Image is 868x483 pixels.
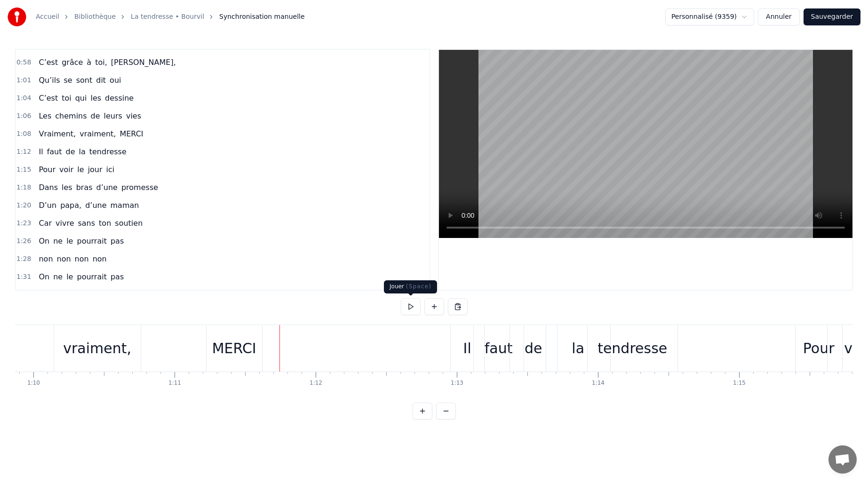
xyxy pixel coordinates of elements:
[65,236,74,246] span: le
[525,338,542,359] div: de
[61,57,84,68] span: grâce
[168,380,181,387] div: 1:11
[125,111,142,121] span: vies
[38,164,56,175] span: Pour
[16,147,31,157] span: 1:12
[38,57,59,68] span: C’est
[463,338,471,359] div: Il
[485,338,513,359] div: faut
[64,146,76,157] span: de
[16,58,31,67] span: 0:58
[597,338,667,359] div: tendresse
[52,236,64,246] span: ne
[828,445,857,474] a: Ouvrir le chat
[54,111,88,121] span: chemins
[74,93,88,103] span: qui
[96,182,119,193] span: d’une
[74,253,90,264] span: non
[103,111,123,121] span: leurs
[74,12,116,22] a: Bibliothèque
[592,380,605,387] div: 1:14
[16,272,31,282] span: 1:31
[76,236,107,246] span: pourrait
[38,146,44,157] span: Il
[733,380,746,387] div: 1:15
[803,338,835,359] div: Pour
[59,200,82,211] span: papa,
[406,283,431,290] span: ( Space )
[219,12,305,22] span: Synchronisation manuelle
[92,253,108,264] span: non
[16,254,31,264] span: 1:28
[38,200,57,211] span: D’un
[38,253,54,264] span: non
[38,182,59,193] span: Dans
[110,57,177,68] span: [PERSON_NAME],
[55,218,75,229] span: vivre
[38,218,53,229] span: Car
[63,75,73,86] span: se
[16,129,31,139] span: 1:08
[46,146,63,157] span: faut
[105,164,116,175] span: ici
[77,218,96,229] span: sans
[88,289,127,300] span: tendresse
[27,380,40,387] div: 1:10
[212,338,256,359] div: MERCI
[61,182,73,193] span: les
[58,164,74,175] span: voir
[451,380,463,387] div: 1:13
[38,111,52,121] span: Les
[90,111,101,121] span: de
[36,12,305,22] nav: breadcrumb
[110,271,125,282] span: pas
[88,146,127,157] span: tendresse
[75,182,94,193] span: bras
[16,111,31,121] span: 1:06
[76,164,85,175] span: le
[16,94,31,103] span: 1:04
[38,271,50,282] span: On
[16,219,31,228] span: 1:23
[16,76,31,85] span: 1:01
[758,8,799,25] button: Annuler
[79,128,117,139] span: vraiment,
[61,93,72,103] span: toi
[16,165,31,174] span: 1:15
[98,218,112,229] span: ton
[119,128,144,139] span: MERCI
[16,183,31,192] span: 1:18
[36,12,59,22] a: Accueil
[38,128,77,139] span: Vraiment,
[76,271,107,282] span: pourrait
[120,182,159,193] span: promesse
[572,338,584,359] div: la
[310,380,322,387] div: 1:12
[131,12,204,22] a: La tendresse • Bourvil
[38,93,59,103] span: C’est
[63,338,131,359] div: vraiment,
[75,75,94,86] span: sont
[95,75,107,86] span: dit
[109,75,122,86] span: oui
[86,57,92,68] span: à
[16,201,31,210] span: 1:20
[56,253,72,264] span: non
[38,75,61,86] span: Qu’ils
[84,200,107,211] span: d’une
[16,237,31,246] span: 1:26
[65,271,74,282] span: le
[384,280,437,293] div: Jouer
[110,236,125,246] span: pas
[64,289,76,300] span: de
[87,164,104,175] span: jour
[52,271,64,282] span: ne
[104,93,135,103] span: dessine
[110,200,140,211] span: maman
[89,93,102,103] span: les
[78,146,86,157] span: la
[78,289,86,300] span: la
[94,57,108,68] span: toi,
[8,8,26,26] img: youka
[804,8,860,25] button: Sauvegarder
